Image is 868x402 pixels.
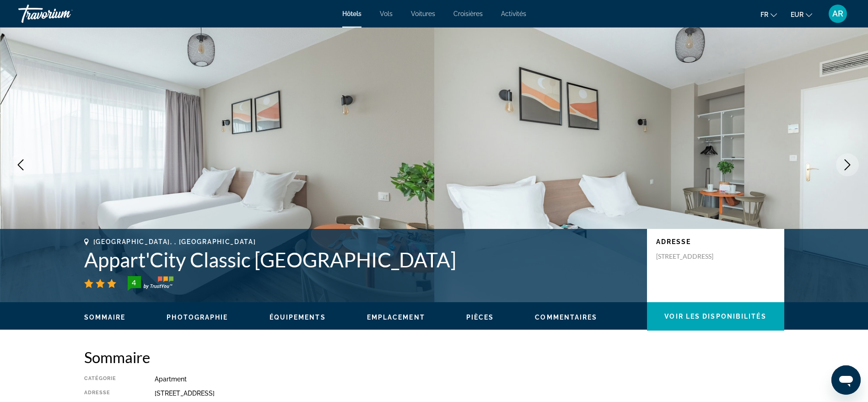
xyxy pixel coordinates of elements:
[84,313,126,321] button: Sommaire
[342,10,361,17] a: Hôtels
[93,238,256,245] span: [GEOGRAPHIC_DATA], , [GEOGRAPHIC_DATA]
[84,390,132,397] div: Adresse
[791,8,812,21] button: Change currency
[656,238,775,245] p: Adresse
[380,10,393,17] a: Vols
[664,313,766,320] span: Voir les disponibilités
[367,313,425,321] button: Emplacement
[535,314,597,321] span: Commentaires
[18,2,110,26] a: Travorium
[501,10,526,17] a: Activités
[155,390,784,397] div: [STREET_ADDRESS]
[453,10,483,17] a: Croisières
[270,314,326,321] span: Équipements
[831,365,861,395] iframe: Bouton de lancement de la fenêtre de messagerie
[760,11,768,18] span: fr
[656,252,729,261] p: [STREET_ADDRESS]
[791,11,803,18] span: EUR
[836,153,859,176] button: Next image
[84,248,638,272] h1: Appart'City Classic [GEOGRAPHIC_DATA]
[466,313,494,321] button: Pièces
[367,314,425,321] span: Emplacement
[832,9,843,18] span: AR
[155,375,784,383] div: Apartment
[535,313,597,321] button: Commentaires
[125,277,143,288] div: 4
[826,4,850,23] button: User Menu
[84,314,126,321] span: Sommaire
[167,314,228,321] span: Photographie
[411,10,435,17] a: Voitures
[128,276,173,291] img: trustyou-badge-hor.svg
[84,375,132,383] div: Catégorie
[760,8,777,21] button: Change language
[466,314,494,321] span: Pièces
[84,348,784,366] h2: Sommaire
[647,302,784,331] button: Voir les disponibilités
[270,313,326,321] button: Équipements
[9,153,32,176] button: Previous image
[167,313,228,321] button: Photographie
